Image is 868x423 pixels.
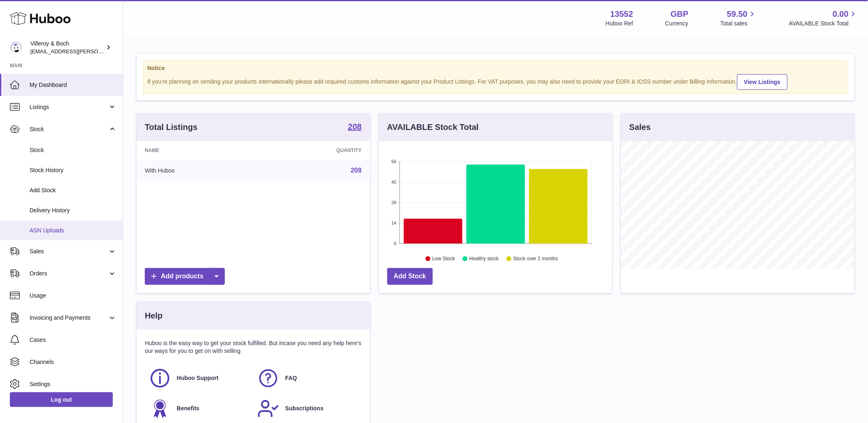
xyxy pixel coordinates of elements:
[727,9,747,20] span: 59.50
[432,256,455,262] text: Low Stock
[671,9,688,20] strong: GBP
[30,227,116,234] span: ASN Uploads
[260,141,370,160] th: Quantity
[177,374,219,382] span: Huboo Support
[30,336,116,344] span: Cases
[606,20,633,27] div: Huboo Ref
[145,268,225,285] a: Add products
[30,292,116,300] span: Usage
[30,81,116,89] span: My Dashboard
[789,20,858,27] span: AVAILABLE Stock Total
[145,339,362,355] p: Huboo is the easy way to get your stock fulfilled. But incase you need any help here's our ways f...
[789,9,858,27] a: 0.00 AVAILABLE Stock Total
[391,221,396,225] text: 14
[665,20,689,27] div: Currency
[30,103,108,111] span: Listings
[30,207,116,214] span: Delivery History
[30,48,164,55] span: [EMAIL_ADDRESS][PERSON_NAME][DOMAIN_NAME]
[10,41,22,54] img: liu.rosanne@villeroy-boch.com
[391,200,396,205] text: 28
[737,74,788,90] a: View Listings
[720,20,757,27] span: Total sales
[30,248,108,255] span: Sales
[513,256,558,262] text: Stock over 2 months
[348,123,361,131] strong: 208
[387,122,479,133] h3: AVAILABLE Stock Total
[30,358,116,366] span: Channels
[348,123,361,132] a: 208
[394,241,396,246] text: 0
[30,166,116,174] span: Stock History
[30,40,104,55] div: Villeroy & Boch
[30,186,116,194] span: Add Stock
[30,146,116,154] span: Stock
[30,125,108,133] span: Stock
[833,9,849,20] span: 0.00
[257,398,357,420] a: Subscriptions
[177,405,199,412] span: Benefits
[149,367,249,389] a: Huboo Support
[629,122,651,133] h3: Sales
[30,314,108,322] span: Invoicing and Payments
[351,167,362,174] a: 208
[387,268,433,285] a: Add Stock
[147,64,844,72] strong: Notice
[391,180,396,184] text: 42
[147,73,844,90] div: If you're planning on sending your products internationally please add required customs informati...
[610,9,633,20] strong: 13552
[285,374,297,382] span: FAQ
[257,367,357,389] a: FAQ
[469,256,499,262] text: Healthy stock
[145,310,162,321] h3: Help
[137,160,260,181] td: With Huboo
[30,380,116,388] span: Settings
[149,398,249,420] a: Benefits
[391,159,396,164] text: 56
[285,405,323,412] span: Subscriptions
[10,392,113,407] a: Log out
[137,141,260,160] th: Name
[720,9,757,27] a: 59.50 Total sales
[30,270,108,277] span: Orders
[145,122,198,133] h3: Total Listings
